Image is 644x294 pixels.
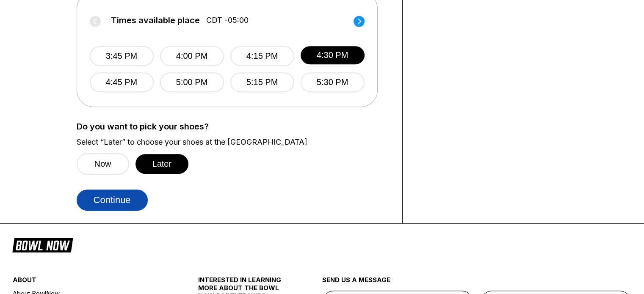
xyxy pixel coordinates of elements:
[230,72,294,92] button: 5:15 PM
[77,137,390,147] label: Select “Later” to choose your shoes at the [GEOGRAPHIC_DATA]
[77,153,129,175] button: Now
[13,276,167,288] div: about
[206,16,249,25] span: CDT -05:00
[111,16,200,25] span: Times available place
[160,72,224,92] button: 5:00 PM
[90,46,154,66] button: 3:45 PM
[230,46,294,66] button: 4:15 PM
[135,154,189,174] button: Later
[160,46,224,66] button: 4:00 PM
[301,72,365,92] button: 5:30 PM
[322,276,631,291] div: send us a message
[301,46,365,64] button: 4:30 PM
[90,72,154,92] button: 4:45 PM
[77,190,148,211] button: Continue
[77,122,390,131] label: Do you want to pick your shoes?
